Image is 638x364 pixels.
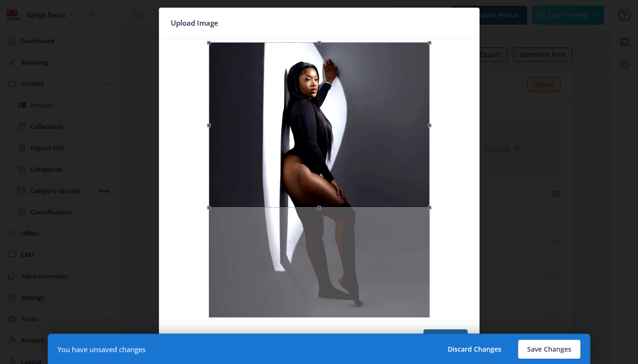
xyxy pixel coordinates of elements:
button: Cancel [171,329,210,348]
span: Upload Image [171,16,218,30]
button: Confirm [423,329,468,348]
div: You have unsaved changes [58,345,146,354]
button: Discard Changes [439,340,510,359]
button: Save Changes [518,340,580,359]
